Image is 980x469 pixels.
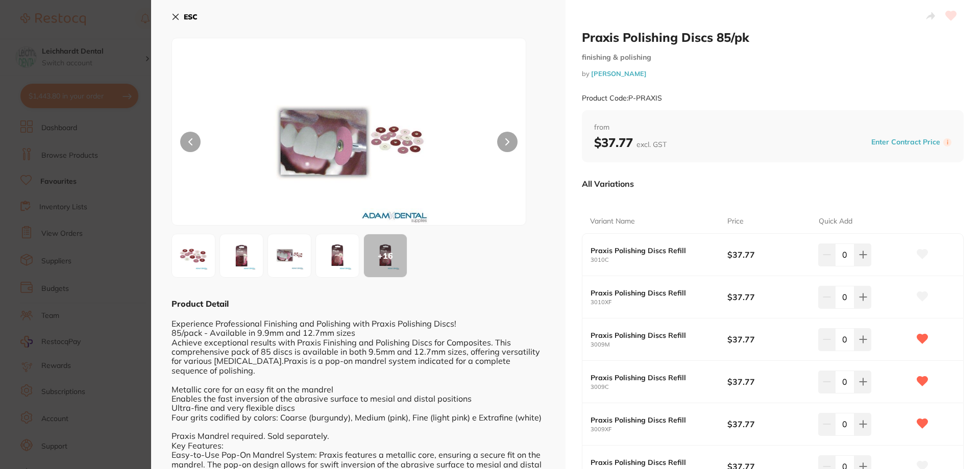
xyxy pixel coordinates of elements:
div: + 16 [364,234,407,277]
b: Praxis Polishing Discs Refill [591,331,714,339]
small: finishing & polishing [582,53,964,62]
b: ESC [184,12,198,21]
b: Praxis Polishing Discs Refill [591,289,714,297]
b: $37.77 [727,334,810,345]
b: $37.77 [727,249,810,260]
b: Praxis Polishing Discs Refill [591,458,714,466]
b: Praxis Polishing Discs Refill [591,374,714,382]
img: XzIuanBn [319,237,356,274]
b: Product Detail [171,299,229,309]
b: $37.77 [727,291,810,303]
b: Praxis Polishing Discs Refill [591,246,714,255]
img: LmpwZw [243,64,455,225]
p: Quick Add [819,216,852,227]
small: 3009M [591,341,727,348]
small: 3010XF [591,299,727,306]
p: Price [727,216,744,227]
a: [PERSON_NAME] [591,69,647,78]
img: LmpwZw [271,237,308,274]
small: by [582,70,964,78]
b: Praxis Polishing Discs Refill [591,416,714,424]
img: WElTXzIuanBn [175,237,212,274]
label: i [943,138,951,146]
small: 3009C [591,384,727,390]
p: All Variations [582,179,634,189]
span: from [594,122,951,133]
b: $37.77 [727,376,810,387]
small: Product Code: P-PRAXIS [582,94,662,103]
h2: Praxis Polishing Discs 85/pk [582,30,964,45]
span: excl. GST [636,140,667,149]
small: 3009XF [591,426,727,433]
small: 3010C [591,257,727,263]
button: +16 [363,234,407,278]
b: $37.77 [594,135,667,150]
button: ESC [171,8,198,26]
p: Variant Name [590,216,635,227]
img: XzIuanBn [223,237,260,274]
button: Enter Contract Price [868,137,943,147]
b: $37.77 [727,418,810,430]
